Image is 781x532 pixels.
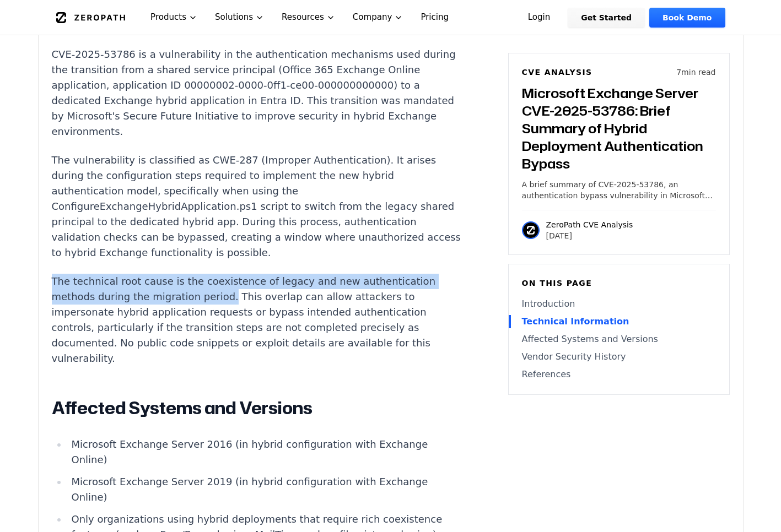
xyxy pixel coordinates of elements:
h6: On this page [522,278,716,289]
p: 7 min read [676,67,715,78]
h3: Microsoft Exchange Server CVE-2025-53786: Brief Summary of Hybrid Deployment Authentication Bypass [522,84,716,172]
a: Vendor Security History [522,350,716,363]
a: References [522,368,716,381]
a: Get Started [568,8,645,28]
a: Technical Information [522,315,716,328]
p: ZeroPath CVE Analysis [546,219,633,230]
a: Affected Systems and Versions [522,333,716,346]
p: [DATE] [546,230,633,241]
p: The vulnerability is classified as CWE-287 (Improper Authentication). It arises during the config... [52,153,462,260]
p: CVE-2025-53786 is a vulnerability in the authentication mechanisms used during the transition fro... [52,47,462,139]
img: ZeroPath CVE Analysis [522,221,540,239]
li: Microsoft Exchange Server 2016 (in hybrid configuration with Exchange Online) [67,437,462,468]
a: Introduction [522,297,716,311]
li: Microsoft Exchange Server 2019 (in hybrid configuration with Exchange Online) [67,474,462,505]
h6: CVE Analysis [522,67,593,78]
a: Login [515,8,564,28]
h2: Affected Systems and Versions [52,397,462,419]
a: Book Demo [649,8,725,28]
p: The technical root cause is the coexistence of legacy and new authentication methods during the m... [52,274,462,366]
p: A brief summary of CVE-2025-53786, an authentication bypass vulnerability in Microsoft Exchange S... [522,179,716,201]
